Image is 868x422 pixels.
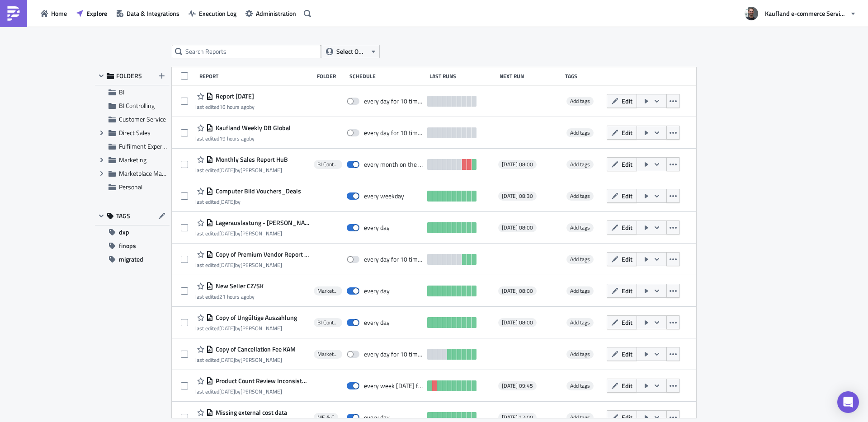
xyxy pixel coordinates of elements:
div: every day [364,287,390,295]
button: Administration [241,6,301,20]
div: last edited by [PERSON_NAME] [195,167,288,173]
div: last edited by [PERSON_NAME] [195,230,309,237]
span: Add tags [566,350,594,359]
span: Add tags [570,255,590,263]
div: every day [364,319,390,327]
span: Marketplace Management [119,169,189,178]
span: Edit [622,413,632,422]
span: Edit [622,159,632,169]
time: 2025-07-23T10:06:47Z [219,261,235,269]
button: Home [36,6,71,20]
span: Add tags [566,381,594,390]
button: Edit [607,379,637,393]
button: Edit [607,315,637,329]
span: [DATE] 12:00 [502,414,533,421]
div: every day for 10 times [364,97,423,105]
button: Execution Log [184,6,241,20]
span: Direct Sales [119,128,151,137]
span: Add tags [570,223,590,232]
div: last edited by [195,293,264,300]
div: every month on the 1st [364,160,423,169]
div: Open Intercom Messenger [837,391,859,413]
span: Add tags [566,128,594,137]
span: Kaufland Weekly DB Global [213,124,291,132]
span: Copy of Ungültige Auszahlung [213,314,297,322]
div: Schedule [349,73,425,80]
span: BI Controlling [317,319,339,326]
button: Edit [607,94,637,108]
span: Add tags [570,350,590,358]
span: Data & Integrations [127,9,179,18]
div: every day for 10 times [364,255,423,263]
div: Next Run [500,73,561,80]
span: Fulfilment Experience [119,141,176,151]
button: Edit [607,220,637,234]
span: Add tags [570,413,590,422]
span: Add tags [566,413,594,422]
div: last edited by [PERSON_NAME] [195,262,309,268]
button: dxp [95,225,170,239]
div: Last Runs [429,73,495,80]
button: Edit [607,189,637,203]
div: last edited by [195,198,301,205]
span: Product Count Review Inconsistency on PDP [213,377,309,385]
span: Select Owner [336,47,367,56]
span: Add tags [566,97,594,106]
time: 2025-08-11T14:21:27Z [219,103,249,111]
span: ME & C [317,414,335,421]
span: [DATE] 08:00 [502,319,533,326]
span: Edit [622,128,632,137]
span: Edit [622,349,632,359]
div: Report [199,73,312,80]
button: Edit [607,284,637,298]
button: Data & Integrations [112,6,184,20]
img: PushMetrics [6,6,21,21]
div: every day for 10 times [364,129,423,137]
span: Home [51,9,67,18]
time: 2025-07-14T07:07:07Z [219,324,235,333]
span: Marketplace Management [317,351,339,358]
button: migrated [95,253,170,266]
span: [DATE] 08:30 [502,192,533,200]
div: last edited by [PERSON_NAME] [195,325,297,332]
div: every day [364,413,390,422]
span: Kaufland e-commerce Services GmbH & Co. KG [765,9,846,18]
button: Edit [607,252,637,266]
span: Edit [622,254,632,264]
span: Customer Service [119,114,166,124]
div: last edited by [195,103,255,110]
button: Edit [607,126,637,140]
span: Execution Log [199,9,236,18]
span: [DATE] 08:00 [502,161,533,168]
span: [DATE] 09:45 [502,382,533,389]
span: [DATE] 08:00 [502,287,533,295]
span: Add tags [566,255,594,264]
time: 2025-06-27T12:27:17Z [219,387,235,396]
div: every day [364,224,390,232]
span: Lagerauslastung - BOE Slack [213,219,309,227]
span: Add tags [570,381,590,390]
span: Edit [622,381,632,390]
span: Monthly Sales Report HuB [213,155,288,164]
span: Report 2025-08-11 [213,92,254,100]
span: Edit [622,191,632,201]
span: dxp [119,225,129,239]
div: last edited by [PERSON_NAME] [195,356,296,363]
button: Explore [71,6,112,20]
span: Explore [86,9,107,18]
span: Missing external cost data [213,408,287,417]
time: 2025-07-01T10:45:15Z [219,356,235,364]
span: Add tags [566,286,594,295]
span: Personal [119,182,142,192]
span: Administration [256,9,296,18]
time: 2025-07-24T10:00:04Z [219,197,235,206]
div: Folder [317,73,345,80]
span: Computer Bild Vouchers_Deals [213,187,301,195]
span: Copy of Premium Vendor Report - Direct Sales [213,250,309,258]
span: Copy of Cancellation Fee KAM [213,345,296,353]
span: Edit [622,96,632,106]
